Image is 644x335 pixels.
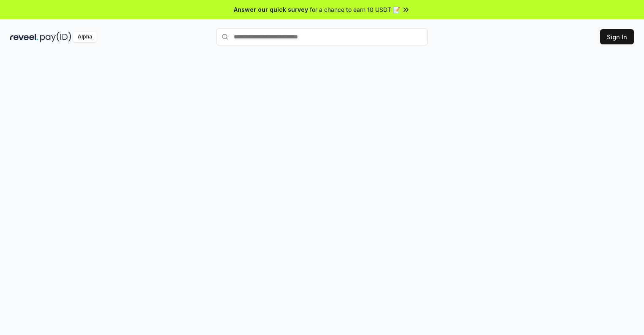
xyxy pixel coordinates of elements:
[40,32,71,42] img: pay_id
[73,32,97,42] div: Alpha
[10,32,38,42] img: reveel_dark
[600,29,634,44] button: Sign In
[234,5,308,14] span: Answer our quick survey
[310,5,400,14] span: for a chance to earn 10 USDT 📝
